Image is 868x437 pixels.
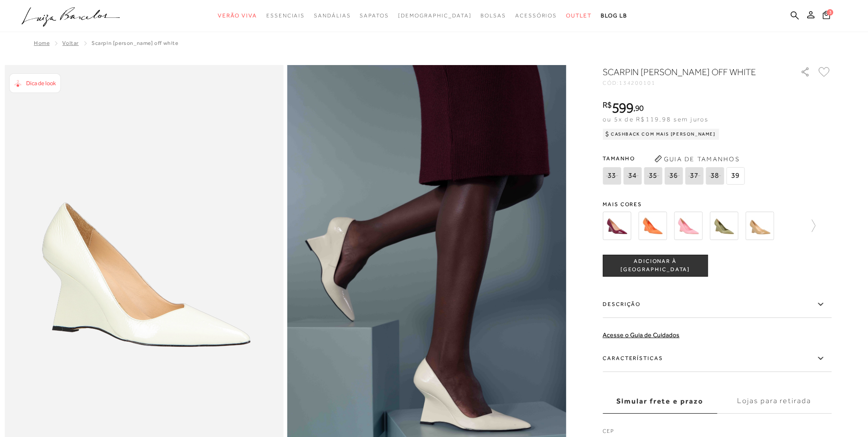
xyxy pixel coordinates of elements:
span: Mais cores [603,202,831,207]
i: , [633,104,644,112]
span: Tamanho [603,152,747,165]
div: CÓD: [603,80,786,86]
span: ADICIONAR À [GEOGRAPHIC_DATA] [603,257,707,273]
a: noSubCategoriesText [360,7,388,24]
a: noSubCategoriesText [398,7,472,24]
span: 3 [827,9,833,16]
span: Sandálias [314,12,350,19]
span: Dica de look [26,80,56,87]
img: SCARPIN ANABELA EM COURO VERDE OLIVA [710,212,738,240]
span: Bolsas [480,12,506,19]
a: noSubCategoriesText [218,7,257,24]
span: Acessórios [515,12,557,19]
span: 38 [706,167,724,185]
a: Voltar [62,40,79,46]
label: Descrição [603,291,831,318]
span: 599 [612,99,633,116]
span: Verão Viva [218,12,257,19]
label: Lojas para retirada [717,389,831,414]
label: Características [603,345,831,372]
div: Cashback com Mais [PERSON_NAME] [603,129,719,140]
span: 35 [644,167,662,185]
a: noSubCategoriesText [515,7,557,24]
span: 34 [623,167,642,185]
span: SCARPIN [PERSON_NAME] OFF WHITE [92,40,178,46]
a: noSubCategoriesText [480,7,506,24]
button: ADICIONAR À [GEOGRAPHIC_DATA] [603,255,708,277]
span: Sapatos [360,12,388,19]
img: SCARPIN ANABELA EM COURO LARANJA SUNSET [638,212,667,240]
span: 33 [603,167,621,185]
a: BLOG LB [601,7,627,24]
img: SCARPIN ANABELA EM COURO VERNIZ BEGE ARGILA [745,212,774,240]
a: noSubCategoriesText [266,7,305,24]
span: 90 [635,103,644,113]
label: Simular frete e prazo [603,389,717,414]
span: 134200101 [619,80,656,86]
h1: SCARPIN [PERSON_NAME] OFF WHITE [603,66,774,78]
img: SCARPIN ANABELA EM COURO VERNIZ MARSALA [603,212,631,240]
button: Guia de Tamanhos [651,152,743,166]
i: R$ [603,101,612,109]
img: SCARPIN ANABELA EM COURO ROSA CEREJEIRA [674,212,702,240]
span: BLOG LB [601,12,627,19]
a: Acesse o Guia de Cuidados [603,331,679,339]
a: noSubCategoriesText [566,7,592,24]
span: 39 [726,167,744,185]
a: noSubCategoriesText [314,7,350,24]
button: 3 [820,10,833,22]
a: Home [34,40,49,46]
span: Essenciais [266,12,305,19]
span: ou 5x de R$119,98 sem juros [603,115,708,123]
span: [DEMOGRAPHIC_DATA] [398,12,472,19]
span: Outlet [566,12,592,19]
span: 36 [664,167,683,185]
span: 37 [685,167,703,185]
